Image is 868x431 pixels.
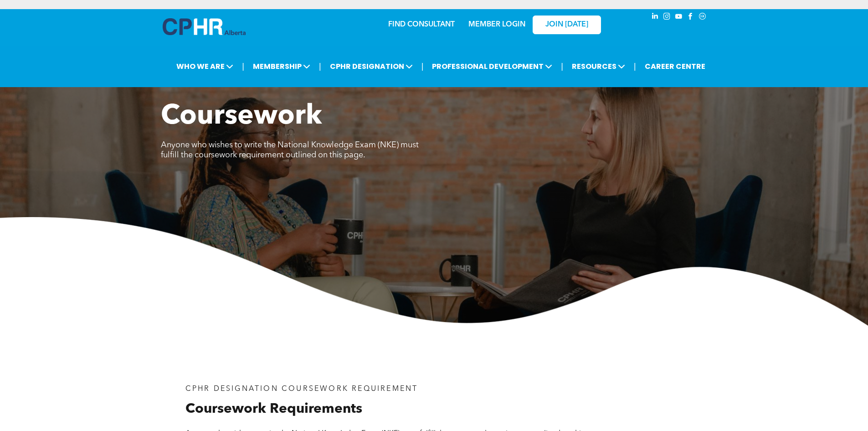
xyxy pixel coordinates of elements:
[161,103,322,130] span: Coursework
[174,58,236,75] span: WHO WE ARE
[545,21,588,29] span: JOIN [DATE]
[327,58,416,75] span: CPHR DESIGNATION
[650,11,660,24] a: linkedin
[185,385,418,393] span: CPHR DESIGNATION COURSEWORK REQUIREMENT
[662,11,672,24] a: instagram
[561,57,563,76] li: |
[634,57,636,76] li: |
[429,58,555,75] span: PROFESSIONAL DEVELOPMENT
[533,16,601,34] a: JOIN [DATE]
[185,402,362,416] span: Coursework Requirements
[250,58,313,75] span: MEMBERSHIP
[242,57,244,76] li: |
[686,11,696,24] a: facebook
[674,11,684,24] a: youtube
[161,141,419,159] span: Anyone who wishes to write the National Knowledge Exam (NKE) must fulfill the coursework requirem...
[421,57,424,76] li: |
[319,57,321,76] li: |
[569,58,628,75] span: RESOURCES
[388,21,455,28] a: FIND CONSULTANT
[468,21,525,28] a: MEMBER LOGIN
[163,18,246,35] img: A blue and white logo for cp alberta
[642,58,708,75] a: CAREER CENTRE
[698,11,708,24] a: Social network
